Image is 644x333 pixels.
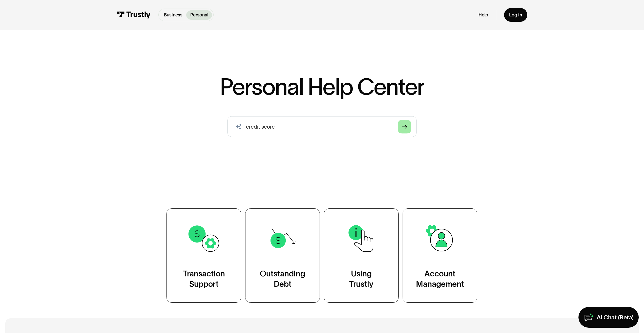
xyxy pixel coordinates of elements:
[504,8,527,22] a: Log in
[349,269,373,289] div: Using Trustly
[479,12,488,18] a: Help
[164,12,182,18] p: Business
[509,12,522,18] div: Log in
[403,208,477,303] a: AccountManagement
[117,11,151,18] img: Trustly Logo
[190,12,208,18] p: Personal
[183,269,225,289] div: Transaction Support
[324,208,399,303] a: UsingTrustly
[227,116,417,137] input: search
[220,75,424,98] h1: Personal Help Center
[186,10,212,20] a: Personal
[245,208,320,303] a: OutstandingDebt
[227,116,417,137] form: Search
[167,208,241,303] a: TransactionSupport
[160,10,186,20] a: Business
[416,269,464,289] div: Account Management
[260,269,305,289] div: Outstanding Debt
[597,314,634,321] div: AI Chat (Beta)
[578,307,639,328] a: AI Chat (Beta)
